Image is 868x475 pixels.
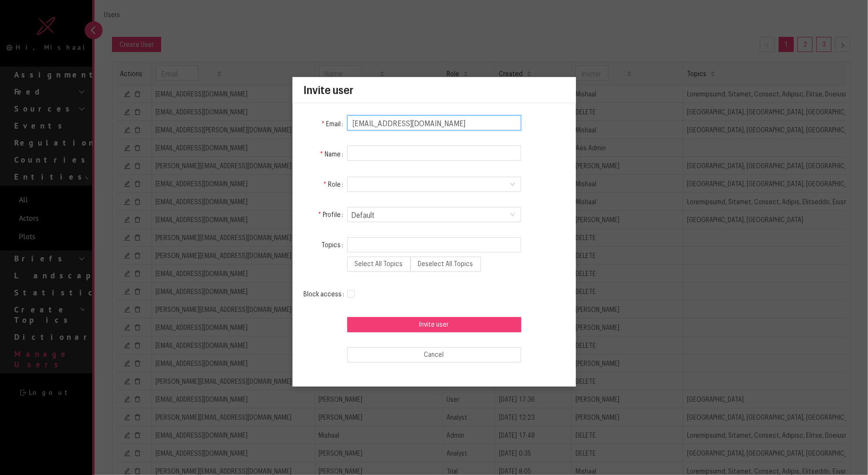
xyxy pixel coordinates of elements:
[347,347,521,363] button: Cancel
[322,120,347,128] label: Email:
[510,212,516,218] i: icon: down
[510,181,516,188] i: icon: down
[411,257,481,272] button: Deselect All Topics
[319,210,347,218] label: Profile:
[347,115,521,130] input: Email:
[304,290,348,298] label: Block access:
[321,150,347,158] label: Name:
[350,239,355,250] input: Topics:
[347,317,521,332] button: Invite user
[304,85,565,95] div: Invite user
[347,257,411,272] button: Select All Topics
[324,180,347,188] label: Role:
[347,146,521,161] input: Name:
[352,207,385,222] div: Default
[322,241,347,249] label: Topics:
